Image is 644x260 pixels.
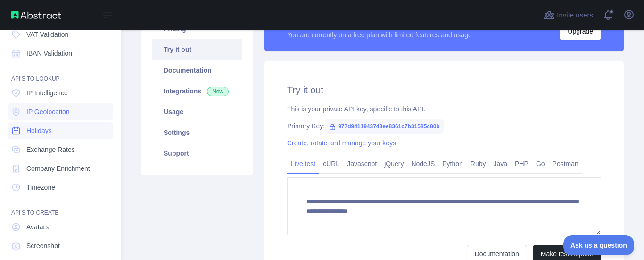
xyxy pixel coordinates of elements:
[532,156,549,171] a: Go
[8,237,113,254] a: Screenshot
[407,156,438,171] a: NodeJS
[26,183,55,192] span: Timezone
[26,30,68,39] span: VAT Validation
[287,139,396,147] a: Create, rotate and manage your keys
[26,126,52,135] span: Holidays
[152,101,242,122] a: Usage
[26,107,70,117] span: IP Geolocation
[152,60,242,81] a: Documentation
[8,84,113,101] a: IP Intelligence
[26,145,75,154] span: Exchange Rates
[287,30,472,40] div: You are currently on a free plan with limited features and usage
[26,49,72,58] span: IBAN Validation
[8,64,113,83] div: API'S TO LOOKUP
[8,160,113,177] a: Company Enrichment
[511,156,532,171] a: PHP
[467,156,490,171] a: Ruby
[343,156,380,171] a: Javascript
[11,11,61,19] img: Abstract API
[26,164,90,173] span: Company Enrichment
[319,156,343,171] a: cURL
[8,122,113,139] a: Holidays
[8,141,113,158] a: Exchange Rates
[490,156,512,171] a: Java
[207,87,229,96] span: New
[8,218,113,235] a: Avatars
[152,39,242,60] a: Try it out
[325,119,444,134] span: 977d9411943743ee8361c7b31585c80b
[438,156,467,171] a: Python
[26,88,68,98] span: IP Intelligence
[287,84,601,97] h2: Try it out
[152,81,242,101] a: Integrations New
[380,156,407,171] a: jQuery
[549,156,582,171] a: Postman
[287,121,601,131] div: Primary Key:
[26,222,49,232] span: Avatars
[152,143,242,164] a: Support
[8,26,113,43] a: VAT Validation
[557,10,593,21] span: Invite users
[563,235,635,255] iframe: Toggle Customer Support
[8,103,113,120] a: IP Geolocation
[8,198,113,217] div: API'S TO CREATE
[542,8,595,23] button: Invite users
[287,104,601,114] div: This is your private API key, specific to this API.
[8,179,113,196] a: Timezone
[560,22,601,40] button: Upgrade
[287,156,319,171] a: Live test
[26,241,60,251] span: Screenshot
[152,122,242,143] a: Settings
[8,45,113,62] a: IBAN Validation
